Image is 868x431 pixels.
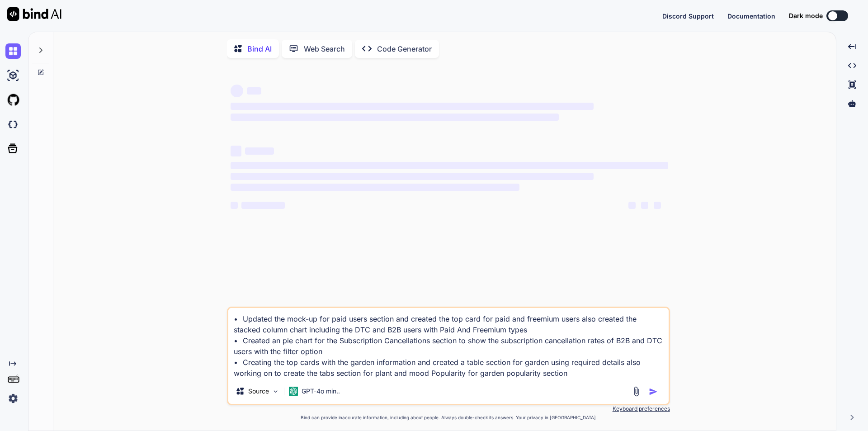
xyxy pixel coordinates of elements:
p: GPT-4o min.. [302,387,340,396]
button: Documentation [727,11,775,21]
span: ‌ [241,202,285,209]
span: ‌ [231,162,668,169]
span: ‌ [231,146,241,156]
span: ‌ [231,114,559,121]
span: ‌ [245,147,274,155]
img: ai-studio [5,68,21,83]
img: githubLight [5,92,21,108]
img: icon [649,387,658,396]
span: ‌ [654,202,661,209]
p: Bind can provide inaccurate information, including about people. Always double-check its answers.... [227,414,670,421]
img: darkCloudIdeIcon [5,117,21,132]
img: settings [5,391,21,406]
span: Documentation [727,12,775,20]
textarea: • Updated the mock-up for paid users section and created the top card for paid and freemium users... [228,308,669,379]
span: ‌ [231,184,519,191]
p: Keyboard preferences [227,405,670,412]
p: Web Search [304,43,345,54]
img: Pick Models [272,388,279,395]
p: Code Generator [377,43,432,54]
span: ‌ [231,103,594,110]
img: GPT-4o mini [289,387,298,396]
p: Source [248,387,269,396]
span: ‌ [231,173,594,180]
span: ‌ [628,202,636,209]
button: Discord Support [662,11,714,21]
span: Discord Support [662,12,714,20]
span: ‌ [247,87,261,95]
img: chat [5,43,21,59]
span: ‌ [231,85,243,97]
span: ‌ [641,202,648,209]
span: Dark mode [789,11,823,20]
span: ‌ [231,202,238,209]
img: Bind AI [7,7,61,21]
p: Bind AI [247,43,272,54]
img: attachment [631,386,642,397]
